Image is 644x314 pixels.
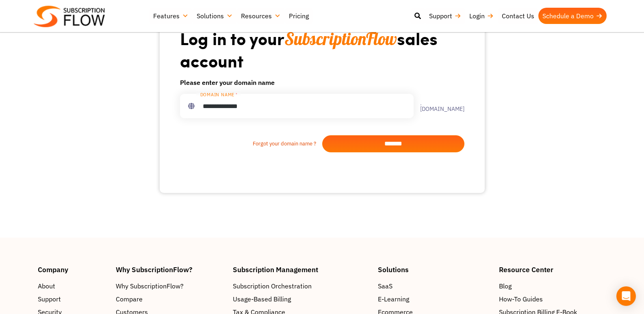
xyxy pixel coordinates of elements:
span: SubscriptionFlow [284,28,397,50]
div: Open Intercom Messenger [616,286,636,306]
a: Usage-Based Billing [233,294,370,304]
a: About [38,281,108,291]
span: E-Learning [378,294,409,304]
h4: Resource Center [499,266,606,273]
a: Support [425,8,465,24]
a: Forgot your domain name ? [180,140,322,148]
a: Compare [116,294,225,304]
label: .[DOMAIN_NAME] [414,100,464,112]
img: Subscriptionflow [34,6,105,27]
h4: Subscription Management [233,266,370,273]
span: Usage-Based Billing [233,294,291,304]
span: Subscription Orchestration [233,281,312,291]
a: Solutions [193,8,237,24]
a: SaaS [378,281,491,291]
a: E-Learning [378,294,491,304]
span: Compare [116,294,143,304]
a: Why SubscriptionFlow? [116,281,225,291]
h4: Solutions [378,266,491,273]
a: Blog [499,281,606,291]
a: Schedule a Demo [538,8,607,24]
a: How-To Guides [499,294,606,304]
a: Subscription Orchestration [233,281,370,291]
h6: Please enter your domain name [180,78,464,87]
h4: Why SubscriptionFlow? [116,266,225,273]
a: Features [149,8,193,24]
h1: Log in to your sales account [180,28,464,71]
span: SaaS [378,281,392,291]
a: Contact Us [498,8,538,24]
a: Support [38,294,108,304]
span: Blog [499,281,512,291]
a: Resources [237,8,285,24]
span: How-To Guides [499,294,543,304]
span: Support [38,294,61,304]
h4: Company [38,266,108,273]
a: Pricing [285,8,313,24]
a: Login [465,8,498,24]
span: About [38,281,55,291]
span: Why SubscriptionFlow? [116,281,184,291]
